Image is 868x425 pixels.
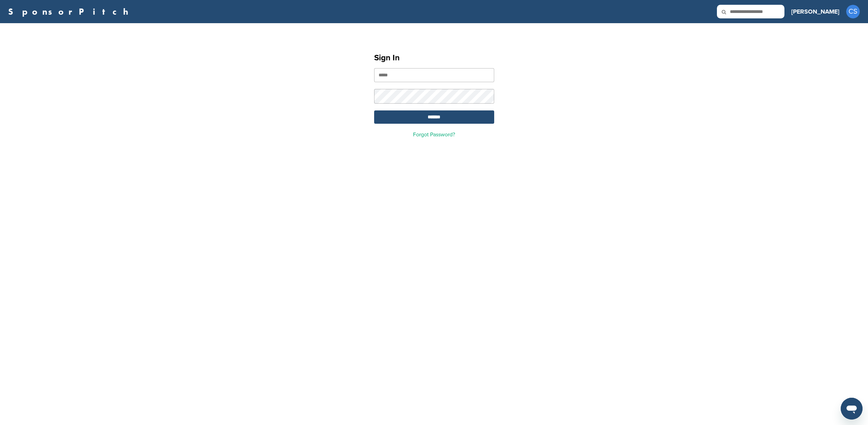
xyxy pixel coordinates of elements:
a: SponsorPitch [8,7,133,16]
h1: Sign In [374,52,494,64]
iframe: Button to launch messaging window [841,398,863,420]
h3: [PERSON_NAME] [791,7,839,16]
a: [PERSON_NAME] [791,4,839,19]
a: Forgot Password? [413,131,455,138]
span: CS [846,5,860,18]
